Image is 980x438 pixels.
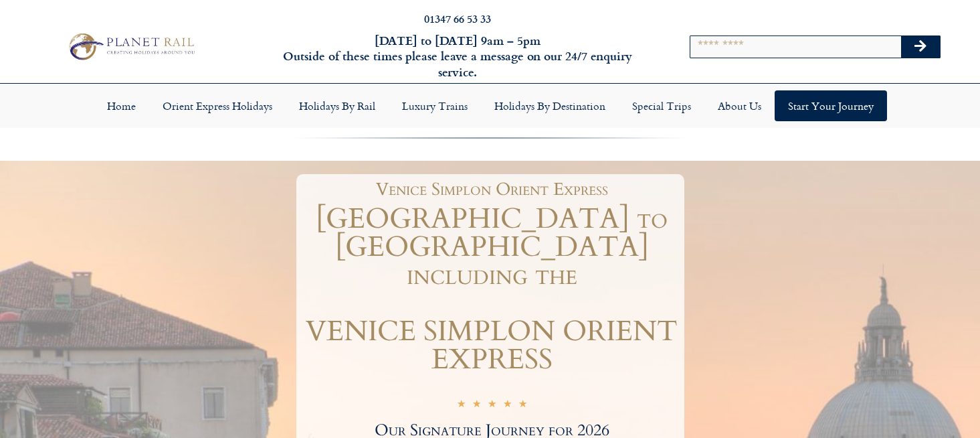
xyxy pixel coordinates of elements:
h1: [GEOGRAPHIC_DATA] to [GEOGRAPHIC_DATA] including the VENICE SIMPLON ORIENT EXPRESS [300,205,684,374]
i: ☆ [488,398,496,413]
i: ☆ [472,398,481,413]
a: Home [94,90,149,121]
h1: Venice Simplon Orient Express [306,181,678,198]
a: About Us [704,90,775,121]
h6: [DATE] to [DATE] 9am – 5pm Outside of these times please leave a message on our 24/7 enquiry serv... [265,33,650,80]
a: 01347 66 53 33 [424,11,491,26]
a: Holidays by Rail [286,90,389,121]
a: Special Trips [619,90,704,121]
a: Luxury Trains [389,90,481,121]
button: Search [901,36,940,58]
i: ☆ [503,398,512,413]
a: Orient Express Holidays [149,90,286,121]
a: Start your Journey [775,90,887,121]
i: ☆ [457,398,466,413]
div: 5/5 [457,396,527,413]
img: Planet Rail Train Holidays Logo [64,30,197,63]
i: ☆ [518,398,527,413]
a: Holidays by Destination [481,90,619,121]
nav: Menu [7,90,973,121]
